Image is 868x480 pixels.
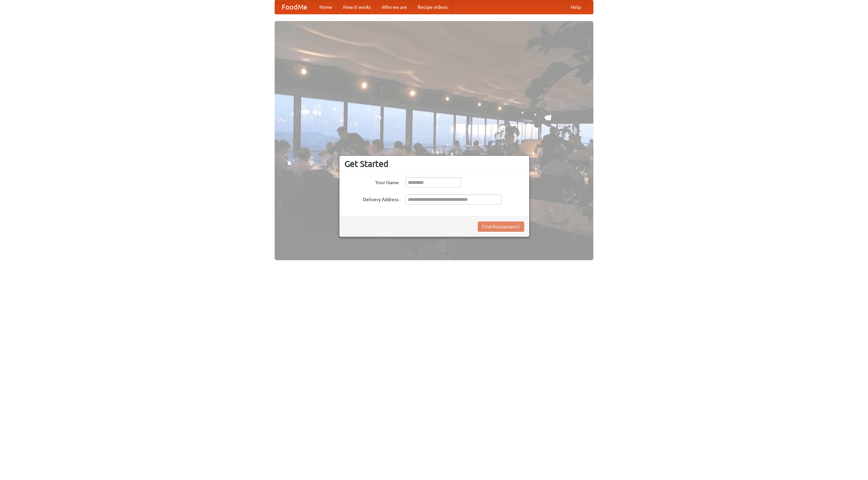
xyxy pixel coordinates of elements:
h3: Get Started [344,159,524,169]
a: Home [314,0,338,14]
a: How it works [338,0,376,14]
a: Recipe videos [412,0,453,14]
a: Help [565,0,586,14]
a: FoodMe [275,0,314,14]
button: Find Restaurants! [478,222,524,232]
a: Who we are [376,0,412,14]
label: Your Name [344,177,399,186]
label: Delivery Address [344,194,399,203]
